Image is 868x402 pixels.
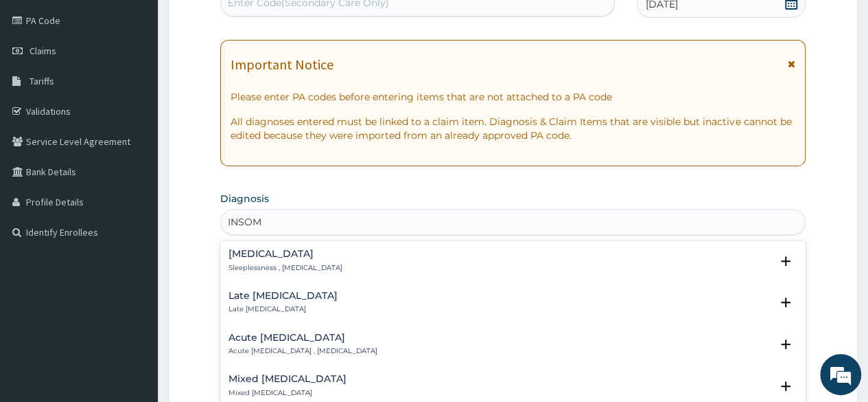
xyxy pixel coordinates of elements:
[228,388,347,398] p: Mixed [MEDICAL_DATA]
[228,291,338,301] h4: Late [MEDICAL_DATA]
[7,261,261,309] textarea: Type your message and hit 'Enter'
[80,116,189,255] span: We're online!
[30,75,54,87] span: Tariffs
[225,7,258,40] div: Minimize live chat window
[777,253,794,269] i: open select status
[228,333,377,343] h4: Acute [MEDICAL_DATA]
[228,346,377,356] p: Acute [MEDICAL_DATA] , [MEDICAL_DATA]
[228,304,338,314] p: Late [MEDICAL_DATA]
[30,45,56,57] span: Claims
[777,336,794,353] i: open select status
[777,378,794,394] i: open select status
[228,263,342,273] p: Sleeplessness , [MEDICAL_DATA]
[231,57,333,72] h1: Important Notice
[231,90,795,104] p: Please enter PA codes before entering items that are not attached to a PA code
[228,249,342,259] h4: [MEDICAL_DATA]
[220,192,269,205] label: Diagnosis
[228,374,347,384] h4: Mixed [MEDICAL_DATA]
[71,77,231,95] div: Chat with us now
[25,69,56,103] img: d_794563401_company_1708531726252_794563401
[231,115,795,142] p: All diagnoses entered must be linked to a claim item. Diagnosis & Claim Items that are visible bu...
[777,294,794,311] i: open select status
